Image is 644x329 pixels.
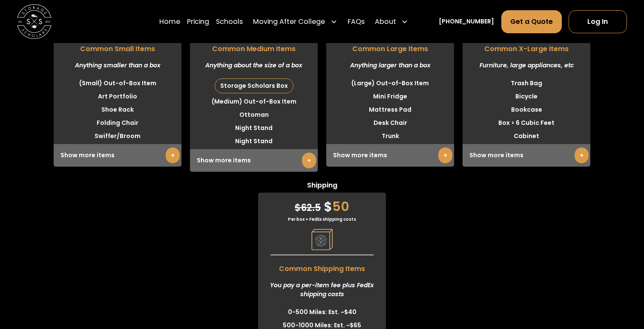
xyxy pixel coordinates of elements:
[295,201,321,214] span: 62.5
[326,90,454,103] li: Mini Fridge
[463,90,590,103] li: Bicycle
[54,77,181,90] li: (Small) Out-of-Box Item
[463,40,590,54] span: Common X-Large Items
[166,147,180,163] a: +
[463,144,590,167] div: Show more items
[463,54,590,77] div: Furniture, large appliances, etc
[258,260,386,274] span: Common Shipping Items
[216,9,243,33] a: Schools
[348,9,365,33] a: FAQs
[54,103,181,116] li: Shoe Rack
[258,306,386,319] li: 0-500 Miles: Est. ~$40
[190,108,318,121] li: Ottoman
[326,54,454,77] div: Anything larger than a box
[569,10,627,33] a: Log In
[187,9,209,33] a: Pricing
[326,40,454,54] span: Common Large Items
[326,103,454,116] li: Mattress Pad
[54,116,181,130] li: Folding Chair
[302,153,316,168] a: +
[190,135,318,148] li: Night Stand
[54,144,181,167] div: Show more items
[258,180,386,193] span: Shipping
[258,216,386,222] div: Per box + FedEx shipping costs
[326,77,454,90] li: (Large) Out-of-Box Item
[501,10,562,33] a: Get a Quote
[17,4,52,39] a: home
[54,90,181,103] li: Art Portfolio
[190,149,318,172] div: Show more items
[253,16,325,26] div: Moving After College
[463,77,590,90] li: Trash Bag
[190,54,318,77] div: Anything about the size of a box
[575,147,589,163] a: +
[190,121,318,135] li: Night Stand
[375,16,396,26] div: About
[463,103,590,116] li: Bookcase
[439,17,494,26] a: [PHONE_NUMBER]
[326,116,454,130] li: Desk Chair
[159,9,180,33] a: Home
[295,201,301,214] span: $
[54,54,181,77] div: Anything smaller than a box
[326,130,454,143] li: Trunk
[463,116,590,130] li: Box > 6 Cubic Feet
[371,9,411,33] div: About
[324,197,332,216] span: $
[258,193,386,216] div: 50
[17,4,52,39] img: Storage Scholars main logo
[54,40,181,54] span: Common Small Items
[54,130,181,143] li: Swiffer/Broom
[311,229,333,250] img: Pricing Category Icon
[326,144,454,167] div: Show more items
[250,9,340,33] div: Moving After College
[190,95,318,108] li: (Medium) Out-of-Box Item
[258,274,386,306] div: You pay a per-item fee plus FedEx shipping costs
[463,130,590,143] li: Cabinet
[215,79,293,93] div: Storage Scholars Box
[190,40,318,54] span: Common Medium Items
[438,147,452,163] a: +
